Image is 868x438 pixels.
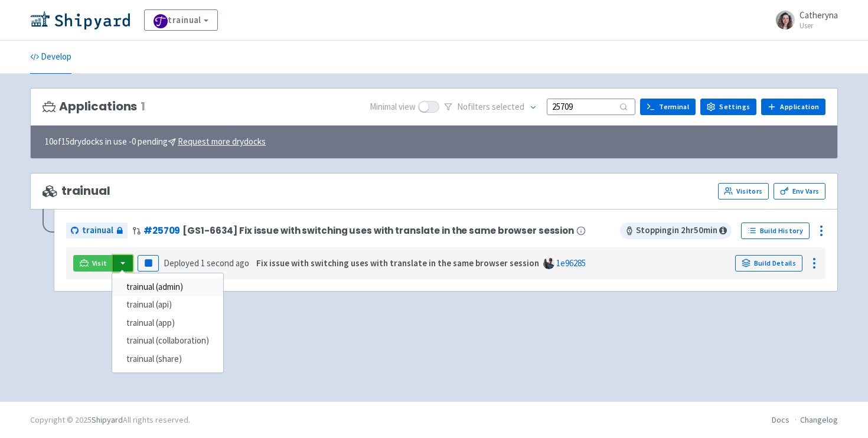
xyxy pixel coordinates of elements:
[256,257,539,269] strong: Fix issue with switching uses with translate in the same browser session
[92,414,123,425] a: Shipyard
[741,223,810,239] a: Build History
[164,257,249,269] span: Deployed
[178,136,266,147] u: Request more drydocks
[457,100,524,114] span: No filter s
[82,224,113,237] span: trainual
[556,257,586,269] a: 1e96285
[774,183,825,200] a: Env Vars
[30,41,71,74] a: Develop
[112,278,223,296] a: trainual (admin)
[547,99,635,115] input: Search...
[143,224,180,237] a: #25709
[800,9,838,21] span: Catheryna
[800,22,838,30] small: User
[800,414,838,425] a: Changelog
[144,9,218,31] a: trainual
[769,11,838,30] a: Catheryna User
[92,259,107,268] span: Visit
[772,414,789,425] a: Docs
[718,183,769,200] a: Visitors
[492,101,524,112] span: selected
[182,225,574,236] span: [GS1-6634] Fix issue with switching uses with translate in the same browser session
[112,314,223,332] a: trainual (app)
[30,414,190,426] div: Copyright © 2025 All rights reserved.
[141,100,145,113] span: 1
[43,100,145,113] h3: Applications
[201,257,249,269] time: 1 second ago
[761,99,825,115] a: Application
[370,100,416,114] span: Minimal view
[620,223,732,239] span: Stopping in 2 hr 50 min
[138,255,159,272] button: Pause
[700,99,756,115] a: Settings
[735,255,802,272] a: Build Details
[30,11,130,30] img: Shipyard logo
[112,350,223,368] a: trainual (share)
[73,255,113,272] a: Visit
[45,135,266,149] span: 10 of 15 drydocks in use - 0 pending
[112,332,223,350] a: trainual (collaboration)
[112,296,223,314] a: trainual (api)
[66,223,128,238] a: trainual
[640,99,696,115] a: Terminal
[43,184,110,198] span: trainual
